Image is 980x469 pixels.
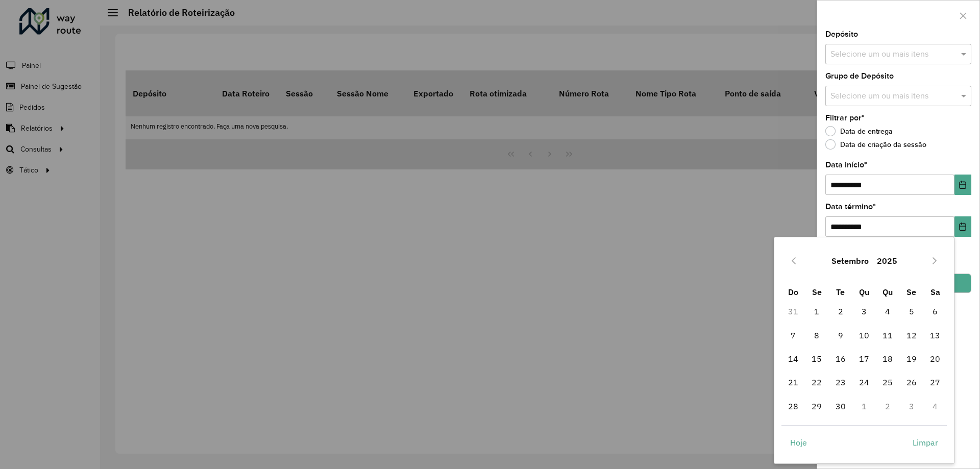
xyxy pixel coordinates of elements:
td: 27 [923,371,947,394]
span: 10 [854,325,874,345]
span: 16 [830,349,851,369]
span: 7 [783,325,803,345]
span: 18 [877,349,898,369]
span: Qu [883,287,893,297]
label: Depósito [825,28,858,40]
span: 20 [925,349,945,369]
label: Filtrar por [825,112,865,124]
span: 11 [877,325,898,345]
button: Choose Date [954,216,971,237]
span: 19 [901,349,922,369]
td: 17 [852,347,876,371]
span: 27 [925,372,945,392]
span: 29 [806,396,827,416]
span: Limpar [913,436,938,449]
span: Se [906,287,916,297]
td: 2 [876,394,899,418]
td: 5 [900,300,923,323]
td: 4 [876,300,899,323]
span: 9 [830,325,851,345]
label: Data início [825,159,867,171]
td: 3 [900,394,923,418]
td: 12 [900,324,923,347]
label: Data término [825,201,876,213]
span: 28 [783,396,803,416]
span: 4 [877,301,898,322]
span: Te [836,287,845,297]
span: 30 [830,396,851,416]
button: Hoje [781,432,816,453]
td: 1 [852,394,876,418]
label: Data de criação da sessão [825,139,926,150]
td: 31 [781,300,805,323]
td: 4 [923,394,947,418]
span: 14 [783,349,803,369]
td: 3 [852,300,876,323]
span: 22 [806,372,827,392]
td: 2 [828,300,852,323]
td: 21 [781,371,805,394]
td: 22 [805,371,828,394]
span: 2 [830,301,851,322]
span: Sa [930,287,940,297]
span: 21 [783,372,803,392]
td: 11 [876,324,899,347]
td: 1 [805,300,828,323]
span: Hoje [790,436,807,449]
div: Choose Date [774,237,954,463]
td: 29 [805,394,828,418]
button: Limpar [904,432,947,453]
td: 19 [900,347,923,371]
td: 25 [876,371,899,394]
td: 6 [923,300,947,323]
label: Grupo de Depósito [825,70,894,82]
label: Data de entrega [825,126,893,136]
td: 28 [781,394,805,418]
span: Do [788,287,798,297]
td: 13 [923,324,947,347]
td: 10 [852,324,876,347]
td: 16 [828,347,852,371]
button: Choose Date [954,175,971,195]
button: Choose Year [873,249,901,273]
span: 26 [901,372,922,392]
button: Choose Month [827,249,873,273]
span: 24 [854,372,874,392]
span: 25 [877,372,898,392]
span: 5 [901,301,922,322]
span: Qu [859,287,869,297]
span: 6 [925,301,945,322]
span: 17 [854,349,874,369]
span: 15 [806,349,827,369]
span: 1 [806,301,827,322]
td: 26 [900,371,923,394]
td: 15 [805,347,828,371]
td: 20 [923,347,947,371]
td: 23 [828,371,852,394]
span: Se [812,287,822,297]
span: 13 [925,325,945,345]
span: 8 [806,325,827,345]
span: 12 [901,325,922,345]
td: 8 [805,324,828,347]
td: 9 [828,324,852,347]
td: 18 [876,347,899,371]
td: 24 [852,371,876,394]
td: 30 [828,394,852,418]
td: 7 [781,324,805,347]
button: Next Month [926,253,943,269]
button: Previous Month [786,253,802,269]
span: 23 [830,372,851,392]
span: 3 [854,301,874,322]
td: 14 [781,347,805,371]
